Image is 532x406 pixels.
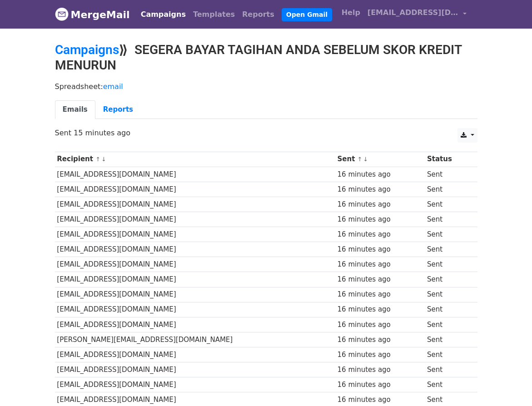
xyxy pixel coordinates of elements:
div: 16 minutes ago [338,169,423,180]
td: [EMAIL_ADDRESS][DOMAIN_NAME] [55,182,335,197]
p: Sent 15 minutes ago [55,128,477,138]
td: [EMAIL_ADDRESS][DOMAIN_NAME] [55,272,335,287]
td: Sent [425,167,470,182]
th: Sent [335,152,425,167]
div: 16 minutes ago [338,229,423,240]
a: ↓ [363,156,368,163]
td: Sent [425,332,470,347]
td: Sent [425,212,470,227]
td: [EMAIL_ADDRESS][DOMAIN_NAME] [55,302,335,317]
a: Reports [239,5,278,24]
td: [EMAIL_ADDRESS][DOMAIN_NAME] [55,197,335,212]
td: Sent [425,377,470,392]
td: Sent [425,227,470,242]
a: ↑ [358,156,363,163]
a: Open Gmail [282,8,332,21]
td: Sent [425,287,470,302]
div: 16 minutes ago [338,320,423,330]
div: 16 minutes ago [338,274,423,285]
td: Sent [425,182,470,197]
div: 16 minutes ago [338,214,423,225]
p: Spreadsheet: [55,82,477,91]
td: Sent [425,197,470,212]
td: Sent [425,242,470,257]
div: 16 minutes ago [338,199,423,210]
td: Sent [425,257,470,272]
a: Templates [189,5,239,24]
div: 16 minutes ago [338,395,423,405]
a: [EMAIL_ADDRESS][DOMAIN_NAME] [364,4,470,25]
a: Campaigns [137,5,189,24]
h2: ⟫ SEGERA BAYAR TAGIHAN ANDA SEBELUM SKOR KREDIT MENURUN [55,42,477,73]
td: [EMAIL_ADDRESS][DOMAIN_NAME] [55,227,335,242]
img: MergeMail logo [55,7,69,21]
th: Recipient [55,152,335,167]
a: Reports [95,100,141,119]
div: 16 minutes ago [338,289,423,300]
div: 16 minutes ago [338,350,423,360]
a: ↑ [95,156,100,163]
a: Campaigns [55,42,119,57]
div: 16 minutes ago [338,365,423,375]
a: Emails [55,100,95,119]
td: [PERSON_NAME][EMAIL_ADDRESS][DOMAIN_NAME] [55,332,335,347]
a: email [103,82,123,91]
td: [EMAIL_ADDRESS][DOMAIN_NAME] [55,257,335,272]
td: [EMAIL_ADDRESS][DOMAIN_NAME] [55,212,335,227]
td: Sent [425,272,470,287]
a: Help [338,4,364,22]
td: Sent [425,317,470,332]
span: [EMAIL_ADDRESS][DOMAIN_NAME] [368,7,458,18]
td: [EMAIL_ADDRESS][DOMAIN_NAME] [55,242,335,257]
td: [EMAIL_ADDRESS][DOMAIN_NAME] [55,167,335,182]
td: Sent [425,347,470,362]
td: Sent [425,362,470,377]
div: 16 minutes ago [338,259,423,270]
td: [EMAIL_ADDRESS][DOMAIN_NAME] [55,362,335,377]
td: [EMAIL_ADDRESS][DOMAIN_NAME] [55,377,335,392]
td: [EMAIL_ADDRESS][DOMAIN_NAME] [55,287,335,302]
div: 16 minutes ago [338,380,423,390]
a: ↓ [101,156,106,163]
div: 16 minutes ago [338,244,423,255]
td: [EMAIL_ADDRESS][DOMAIN_NAME] [55,347,335,362]
td: Sent [425,302,470,317]
a: MergeMail [55,5,130,24]
td: [EMAIL_ADDRESS][DOMAIN_NAME] [55,317,335,332]
th: Status [425,152,470,167]
div: 16 minutes ago [338,304,423,315]
div: 16 minutes ago [338,335,423,345]
div: 16 minutes ago [338,184,423,195]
